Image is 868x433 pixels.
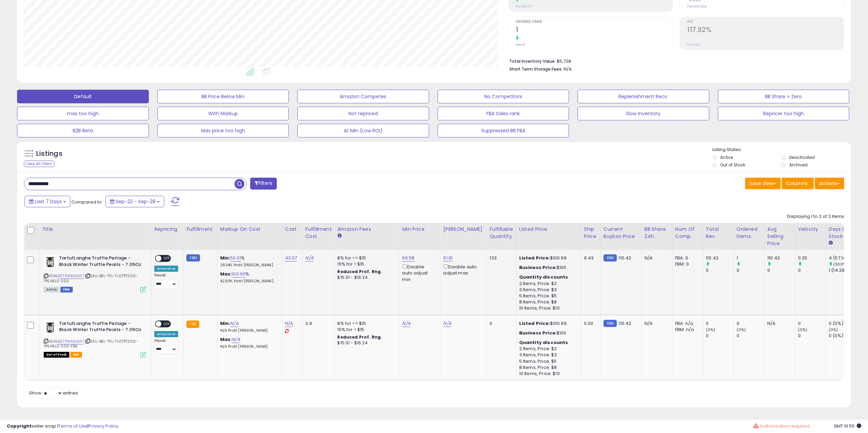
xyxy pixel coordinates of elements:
img: 41MdKB+AgLL._SL40_.jpg [44,255,57,269]
div: 133 [489,255,511,261]
span: FBM [60,287,73,293]
button: Sep-22 - Sep-28 [105,196,164,207]
label: Archived [789,162,808,168]
small: (300%) [833,262,848,267]
div: seller snap | | [7,423,118,430]
span: 110.42 [618,255,631,261]
button: Filters [250,178,277,190]
strong: Copyright [7,423,32,429]
li: $5,728 [509,57,839,65]
div: Displaying 1 to 2 of 2 items [787,213,844,220]
small: Amazon Fees. [337,233,341,239]
div: : [519,274,576,280]
div: Cost [285,226,300,233]
label: Out of Stock [720,162,745,168]
div: Amazon AI [154,331,178,337]
span: 110.42 [618,320,631,327]
div: N/A [644,320,667,327]
b: Business Price: [519,264,557,271]
div: Amazon Fees [337,226,396,233]
a: B07PWMSWF1 [58,273,84,279]
div: 1 (14.29%) [829,267,856,273]
div: [PERSON_NAME] [443,226,484,233]
div: 15% for > $15 [337,261,394,267]
div: 0 [798,320,826,327]
div: Ship Price [584,226,598,240]
div: 0.00 [584,320,595,327]
a: N/A [230,320,238,327]
div: ASIN: [44,255,146,292]
button: No Competitors [438,90,569,103]
div: 110.42 [706,255,734,261]
div: 8% for <= $15 [337,255,394,261]
b: Reduced Prof. Rng. [337,269,382,274]
div: Current Buybox Price [603,226,639,240]
div: 8 Items, Price: $8 [519,299,576,305]
button: Not repriced [297,107,429,120]
span: Sep-22 - Sep-28 [116,198,156,205]
b: Quantity discounts [519,339,568,346]
span: Compared to: [71,199,103,205]
div: 0 [489,320,511,327]
button: FBA Sales rank [438,107,569,120]
small: Days In Stock. [829,240,833,246]
div: 0 [706,333,734,339]
button: Repricer too high [718,107,850,120]
span: | SKU: BEL-TFL-TL07PT200-TPEARLS-200 [44,273,138,283]
div: 0 [706,267,734,273]
div: 5 Items, Price: $5 [519,293,576,299]
a: Terms of Use [58,423,87,429]
label: Deactivated [789,154,815,160]
div: 0 [767,267,795,273]
a: N/A [232,336,240,343]
div: 15% for > $15 [337,327,394,333]
small: (0%) [829,327,838,332]
button: B2B Beta [17,124,149,137]
a: N/A [305,255,313,262]
b: Max: [220,336,232,343]
div: Markup on Cost [220,226,279,233]
span: | SKU: BEL-TFL-TL07PT200-TPEARLS-200-FBA [44,339,138,349]
div: Min Price [402,226,437,233]
a: N/A [443,320,451,327]
p: 28.34% Profit [PERSON_NAME] [220,263,277,268]
h2: 117.92% [687,26,844,35]
div: 0 [737,333,764,339]
span: FBA [70,352,82,358]
img: 41MdKB+AgLL._SL40_.jpg [44,320,57,334]
a: Privacy Policy [88,423,118,429]
a: 100.00 [232,271,245,278]
div: Fulfillment Cost [305,226,331,240]
div: N/A [767,320,790,327]
div: % [220,255,277,268]
div: Repricing [154,226,181,233]
div: 1 [737,255,764,261]
small: Prev: 100.00% [687,4,707,9]
div: 0 [737,320,764,327]
div: $100 [519,265,576,271]
a: 43.07 [285,255,297,262]
button: Replenishment Recs. [578,90,709,103]
button: BB Share = Zero [718,90,850,103]
div: Amazon AI [154,266,178,272]
div: $100.99 [519,255,576,261]
div: FBA: 0 [675,255,698,261]
a: N/A [285,320,293,327]
a: N/A [402,320,410,327]
div: Clear All Filters [24,161,54,167]
div: 0 (0%) [829,320,856,327]
b: Business Price: [519,330,557,336]
div: Preset: [154,339,178,354]
div: 2 Items, Price: $2 [519,281,576,287]
small: FBA [186,320,199,328]
div: 0 [798,333,826,339]
button: BB Price Below Min [157,90,289,103]
b: Listed Price: [519,255,550,261]
div: $15.01 - $16.24 [337,340,394,346]
button: Max price too high [157,124,289,137]
span: All listings currently available for purchase on Amazon [44,287,59,293]
button: Columns [782,178,814,189]
span: Authorization required [760,423,810,429]
div: ASIN: [44,320,146,357]
b: TartufLanghe Truffle Perlage - Black Winter Truffle Pearls - 7.05Oz [59,255,142,269]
